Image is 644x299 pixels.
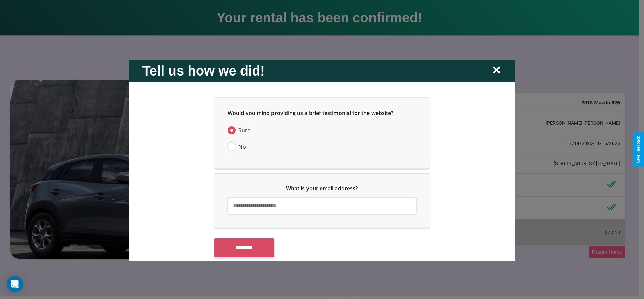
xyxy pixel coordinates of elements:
[238,126,252,134] span: Sure!
[238,142,246,150] span: No
[228,109,393,116] span: Would you mind providing us a brief testimonial for the website?
[636,136,641,163] div: Give Feedback
[286,184,358,192] span: What is your email address?
[7,276,23,292] div: Open Intercom Messenger
[142,63,265,78] h2: Tell us how we did!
